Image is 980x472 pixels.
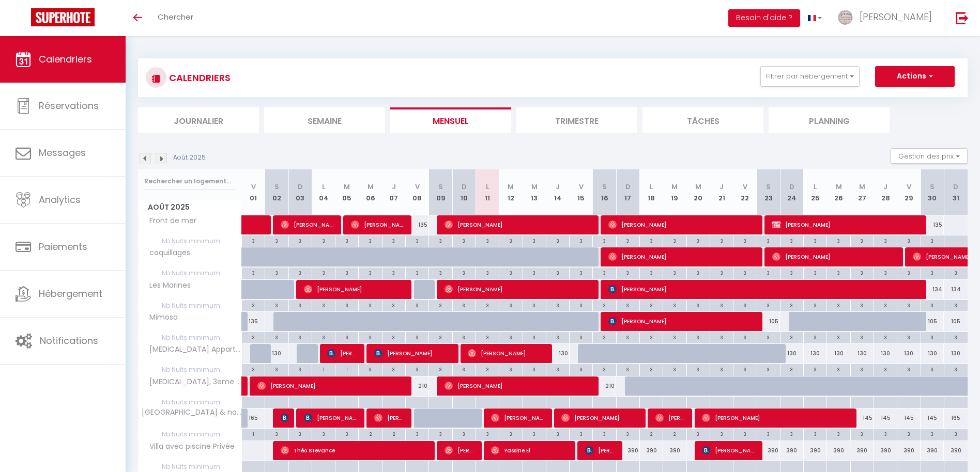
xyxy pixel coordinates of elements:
[944,332,968,342] div: 3
[921,312,944,331] div: 105
[757,300,780,310] div: 3
[593,300,616,310] div: 3
[144,172,236,191] input: Rechercher un logement...
[757,169,780,215] th: 23
[766,182,771,192] abbr: S
[546,364,569,374] div: 3
[593,235,616,245] div: 3
[804,235,826,245] div: 3
[359,364,381,374] div: 3
[312,364,335,374] div: 1
[671,182,678,192] abbr: M
[499,268,522,277] div: 3
[650,182,653,192] abbr: L
[406,300,428,310] div: 3
[702,440,756,460] span: [PERSON_NAME]
[617,300,639,310] div: 3
[687,364,710,374] div: 3
[579,182,584,192] abbr: V
[719,182,724,192] abbr: J
[570,268,592,277] div: 3
[546,300,569,310] div: 3
[429,332,452,342] div: 3
[944,312,968,331] div: 105
[139,364,241,375] span: Nb Nuits minimum
[382,169,405,215] th: 07
[814,182,817,192] abbr: L
[508,182,514,192] abbr: M
[140,344,243,355] span: [MEDICAL_DATA] Appartement vic
[140,215,199,227] span: Front de mer
[453,364,476,374] div: 3
[242,312,265,331] div: 135
[445,440,476,460] span: [PERSON_NAME]
[166,66,231,89] h3: CALENDRIERS
[851,332,874,342] div: 3
[663,169,686,215] th: 19
[640,332,663,342] div: 3
[860,10,932,23] span: [PERSON_NAME]
[642,107,763,133] li: Tâches
[780,364,803,374] div: 3
[468,343,545,363] span: [PERSON_NAME]
[491,408,545,428] span: [PERSON_NAME]
[288,169,312,215] th: 03
[499,300,522,310] div: 3
[429,235,452,245] div: 3
[921,235,944,245] div: 3
[335,300,358,310] div: 3
[445,279,592,299] span: [PERSON_NAME]
[663,364,686,374] div: 3
[359,268,381,277] div: 3
[453,332,476,342] div: 3
[476,300,499,310] div: 3
[608,279,918,299] span: [PERSON_NAME]
[289,235,312,245] div: 3
[265,235,288,245] div: 3
[140,247,193,259] span: coquillages
[382,300,405,310] div: 3
[523,169,546,215] th: 13
[780,344,803,363] div: 130
[827,268,850,277] div: 3
[476,235,499,245] div: 3
[640,169,663,215] th: 18
[31,8,95,26] img: Super Booking
[462,182,467,192] abbr: D
[602,182,607,192] abbr: S
[695,182,701,192] abbr: M
[851,235,874,245] div: 3
[476,268,499,277] div: 3
[907,182,911,192] abbr: V
[298,182,303,192] abbr: D
[891,148,968,164] button: Gestion des prix
[875,66,955,87] button: Actions
[593,268,616,277] div: 3
[850,169,874,215] th: 27
[827,169,850,215] th: 26
[452,169,476,215] th: 10
[757,364,780,374] div: 3
[140,376,243,388] span: [MEDICAL_DATA], 3eme etage
[851,364,874,374] div: 3
[304,408,358,428] span: [PERSON_NAME]
[382,364,405,374] div: 3
[710,332,733,342] div: 3
[836,182,842,192] abbr: M
[289,332,312,342] div: 3
[438,182,443,192] abbr: S
[158,11,193,22] span: Chercher
[140,312,180,323] span: Mimosa
[406,169,429,215] th: 08
[289,364,312,374] div: 3
[757,235,780,245] div: 3
[312,300,335,310] div: 3
[406,268,428,277] div: 3
[570,364,592,374] div: 3
[804,344,827,363] div: 130
[733,169,757,215] th: 22
[686,169,710,215] th: 20
[265,332,288,342] div: 3
[406,332,428,342] div: 3
[608,247,756,266] span: [PERSON_NAME]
